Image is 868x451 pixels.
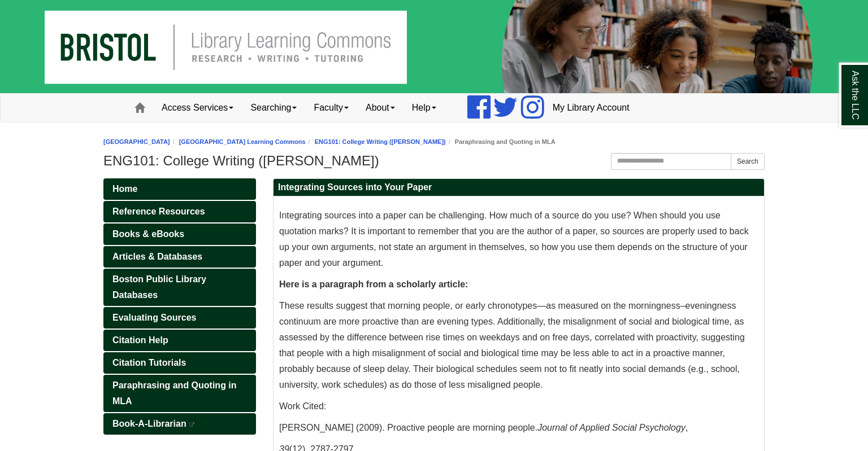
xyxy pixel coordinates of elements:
span: Citation Tutorials [112,358,186,367]
a: Home [103,178,256,200]
a: Books & eBooks [103,224,256,245]
span: Boston Public Library Databases [112,274,206,300]
span: Home [112,184,137,194]
a: Reference Resources [103,201,256,222]
span: Books & eBooks [112,229,184,239]
a: [GEOGRAPHIC_DATA] [103,138,170,145]
span: Book-A-Librarian [112,419,186,428]
button: Search [731,153,765,170]
a: [GEOGRAPHIC_DATA] Learning Commons [179,138,306,145]
i: This link opens in a new window [189,422,196,427]
a: ENG101: College Writing ([PERSON_NAME]) [315,138,446,145]
a: My Library Account [544,94,638,122]
span: Citation Help [112,335,168,345]
span: Reference Resources [112,207,205,216]
p: Integrating sources into a paper can be challenging. How much of a source do you use? When should... [279,208,758,271]
a: About [357,94,403,122]
li: Paraphrasing and Quoting in MLA [446,137,555,147]
span: Evaluating Sources [112,313,197,322]
a: Access Services [153,94,242,122]
a: Citation Tutorials [103,352,256,374]
span: Paraphrasing and Quoting in MLA [112,380,237,406]
a: Help [403,94,445,122]
p: Work Cited: [279,399,758,414]
a: Citation Help [103,330,256,351]
strong: Here is a paragraph from a scholarly article: [279,279,468,289]
a: Faculty [305,94,357,122]
span: Articles & Databases [112,252,202,261]
a: Book-A-Librarian [103,413,256,435]
a: Articles & Databases [103,246,256,268]
p: [PERSON_NAME] (2009). Proactive people are morning people. , [279,420,758,436]
h2: Integrating Sources into Your Paper [274,179,764,196]
a: Paraphrasing and Quoting in MLA [103,375,256,412]
a: Boston Public Library Databases [103,269,256,306]
p: These results suggest that morning people, or early chronotypes—as measured on the morningness–ev... [279,298,758,393]
a: Searching [242,94,305,122]
h1: ENG101: College Writing ([PERSON_NAME]) [103,153,765,169]
nav: breadcrumb [103,137,765,147]
a: Evaluating Sources [103,307,256,329]
em: Journal of Applied Social Psychology [537,423,685,432]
